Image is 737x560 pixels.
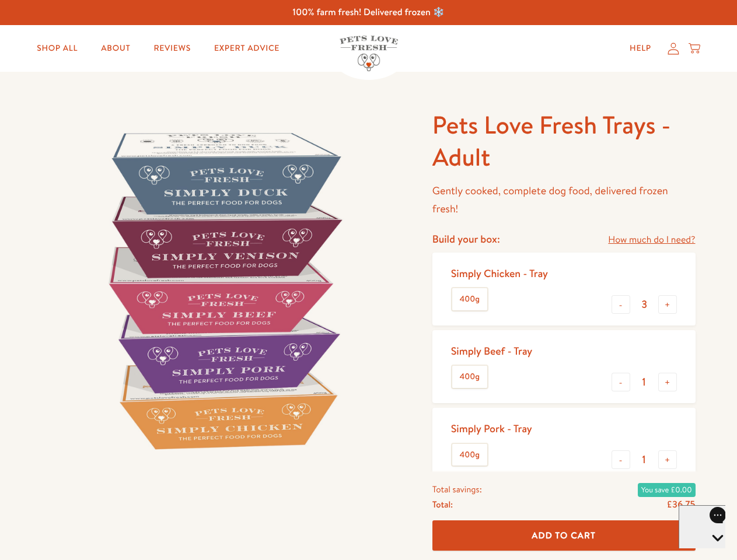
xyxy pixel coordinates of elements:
[679,505,725,548] iframe: Gorgias live chat messenger
[451,267,548,280] div: Simply Chicken - Tray
[658,295,677,314] button: +
[432,109,696,173] h1: Pets Love Fresh Trays - Adult
[432,497,453,512] span: Total:
[42,109,404,471] img: Pets Love Fresh Trays - Adult
[432,520,696,551] button: Add To Cart
[666,498,695,511] span: £36.75
[612,295,630,314] button: -
[620,37,661,60] a: Help
[532,529,596,541] span: Add To Cart
[205,37,289,60] a: Expert Advice
[451,422,532,435] div: Simply Pork - Tray
[452,444,487,466] label: 400g
[608,232,695,248] a: How much do I need?
[92,37,139,60] a: About
[658,450,677,469] button: +
[340,36,398,71] img: Pets Love Fresh
[432,232,500,246] h4: Build your box:
[432,182,696,218] p: Gently cooked, complete dog food, delivered frozen fresh!
[451,344,532,358] div: Simply Beef - Tray
[432,482,482,497] span: Total savings:
[452,288,487,310] label: 400g
[452,366,487,388] label: 400g
[658,373,677,391] button: +
[144,37,200,60] a: Reviews
[612,373,630,391] button: -
[27,37,87,60] a: Shop All
[612,450,630,469] button: -
[638,483,696,497] span: You save £0.00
